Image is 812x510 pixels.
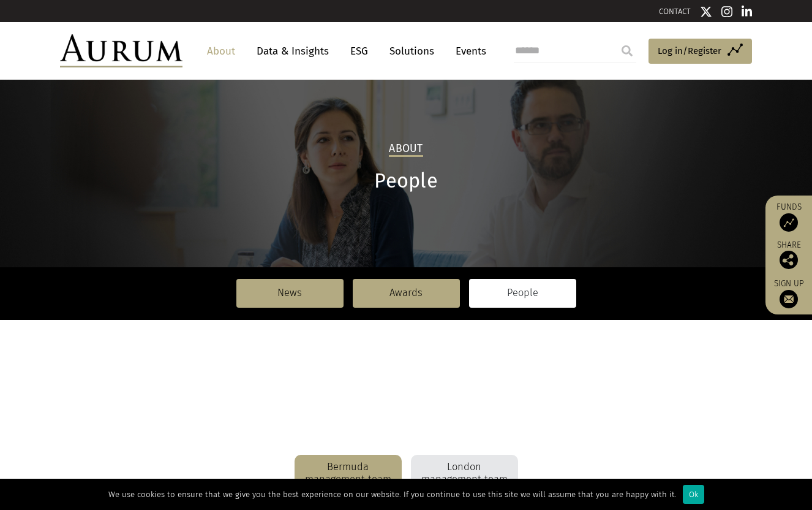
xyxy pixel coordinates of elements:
[295,455,402,492] div: Bermuda management team
[383,40,440,63] a: Solutions
[250,40,335,63] a: Data & Insights
[683,485,704,504] div: Ok
[469,279,576,307] a: People
[449,40,486,63] a: Events
[780,213,798,232] img: Access Funds
[648,39,752,64] a: Log in/Register
[659,7,691,16] a: CONTACT
[615,39,639,63] input: Submit
[742,6,753,18] img: Linkedin icon
[344,40,374,63] a: ESG
[780,290,798,308] img: Sign up to our newsletter
[721,6,732,18] img: Instagram icon
[60,34,182,67] img: Aurum
[772,202,806,232] a: Funds
[201,40,241,63] a: About
[236,279,344,307] a: News
[658,44,721,58] span: Log in/Register
[60,169,752,193] h1: People
[700,6,712,18] img: Twitter icon
[411,455,518,492] div: London management team
[780,251,798,269] img: Share this post
[772,241,806,269] div: Share
[353,279,460,307] a: Awards
[772,278,806,308] a: Sign up
[389,142,423,157] h2: About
